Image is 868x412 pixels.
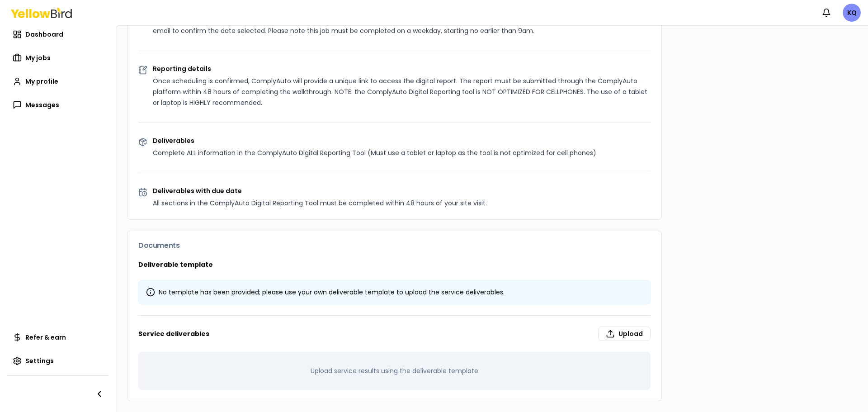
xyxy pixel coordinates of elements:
a: Messages [7,96,108,114]
h3: Service deliverables [138,327,651,341]
span: My profile [25,77,58,86]
span: Messages [25,100,59,109]
a: Refer & earn [7,328,108,346]
h3: Documents [138,242,651,249]
p: Reporting details [153,66,651,72]
div: Upload service results using the deliverable template [138,352,651,390]
p: All sections in the ComplyAuto Digital Reporting Tool must be completed within 48 hours of your s... [153,198,651,208]
a: Settings [7,352,108,370]
label: Upload [598,327,651,341]
h3: Deliverable template [138,260,651,269]
a: My profile [7,72,108,90]
span: My jobs [25,53,51,62]
a: My jobs [7,49,108,67]
p: Complete ALL information in the ComplyAuto Digital Reporting Tool (Must use a tablet or laptop as... [153,147,651,158]
span: KQ [843,4,861,22]
span: Dashboard [25,30,63,39]
span: Refer & earn [25,333,66,342]
span: Settings [25,356,54,365]
p: Deliverables with due date [153,188,651,194]
a: Dashboard [7,25,108,43]
p: Once scheduling is confirmed, ComplyAuto will provide a unique link to access the digital report.... [153,76,651,108]
div: No template has been provided; please use your own deliverable template to upload the service del... [146,288,643,297]
p: Deliverables [153,137,651,144]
